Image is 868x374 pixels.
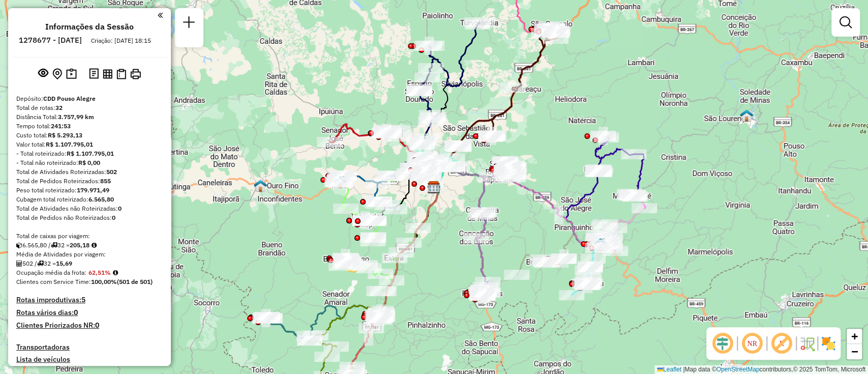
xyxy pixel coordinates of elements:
h4: Lista de veículos [16,355,163,364]
img: Pa Ouro Fino [254,179,267,192]
h4: Clientes Priorizados NR: [16,321,163,330]
button: Imprimir Rotas [128,67,143,81]
a: OpenStreetMap [716,366,760,373]
strong: 15,69 [56,260,72,267]
div: Total de caixas por viagem: [16,232,163,241]
strong: 0 [118,205,122,212]
img: Borda da Mata [334,176,347,189]
strong: 32 [55,104,63,111]
button: Painel de Sugestão [64,66,79,82]
div: Peso total roteirizado: [16,186,163,195]
strong: R$ 5.293,13 [48,131,82,139]
a: Zoom out [847,344,862,359]
a: Zoom in [847,329,862,344]
h4: Rotas improdutivas: [16,296,163,304]
a: Exibir filtros [835,12,856,33]
span: + [851,330,858,342]
div: Total de Atividades Roteirizadas: [16,167,163,177]
span: Exibir rótulo [769,331,794,356]
button: Logs desbloquear sessão [87,66,101,82]
strong: (501 de 501) [117,278,153,285]
i: Total de Atividades [16,261,22,267]
strong: 205,18 [70,241,89,249]
div: Total de rotas: [16,103,163,112]
img: CDD Pouso Alegre [427,181,440,194]
div: 502 / 32 = [16,259,163,268]
span: Clientes com Service Time: [16,278,91,285]
button: Exibir sessão original [36,66,50,82]
strong: 62,51% [88,269,111,276]
strong: 3.757,99 km [58,113,94,121]
button: Centralizar mapa no depósito ou ponto de apoio [50,66,64,82]
img: Exibir/Ocultar setores [820,335,836,352]
strong: 100,00% [91,278,117,285]
a: Rotas [16,365,35,374]
i: Cubagem total roteirizado [16,242,22,248]
img: PA São Lourenço (Varginha) [740,109,753,122]
h6: 1278677 - [DATE] [19,36,82,45]
div: Tempo total: [16,122,163,131]
strong: 179.971,49 [77,186,109,194]
div: - Total roteirizado: [16,149,163,158]
a: Leaflet [657,366,681,373]
i: Total de rotas [51,242,57,248]
strong: R$ 0,00 [78,159,100,166]
strong: 5 [81,295,85,304]
div: Depósito: [16,94,163,103]
div: Custo total: [16,131,163,140]
div: Total de Pedidos Roteirizados: [16,177,163,186]
span: Ocultar NR [740,331,764,356]
i: Total de rotas [37,261,44,267]
span: − [851,345,858,358]
em: Média calculada utilizando a maior ocupação (%Peso ou %Cubagem) de cada rota da sessão. Rotas cro... [113,270,118,276]
div: Média de Atividades por viagem: [16,250,163,259]
div: Map data © contributors,© 2025 TomTom, Microsoft [654,365,868,374]
img: Fluxo de ruas [799,335,815,352]
div: Distância Total: [16,112,163,122]
i: Meta Caixas/viagem: 198,60 Diferença: 6,58 [92,242,97,248]
strong: R$ 1.107.795,01 [46,140,93,148]
h4: Informações da Sessão [45,22,134,32]
div: 6.565,80 / 32 = [16,241,163,250]
strong: 0 [74,308,78,317]
span: | [683,366,684,373]
div: Cubagem total roteirizado: [16,195,163,204]
strong: 241:53 [51,122,71,130]
strong: 0 [95,321,99,330]
button: Visualizar Romaneio [114,67,128,81]
strong: 855 [100,177,111,185]
div: Total de Pedidos não Roteirizados: [16,213,163,222]
div: - Total não roteirizado: [16,158,163,167]
strong: R$ 1.107.795,01 [67,150,114,157]
strong: 0 [112,214,115,221]
h4: Recargas: 0 [125,365,163,374]
a: Nova sessão e pesquisa [179,12,199,35]
button: Visualizar relatório de Roteirização [101,67,114,80]
div: Criação: [DATE] 18:15 [87,36,155,45]
strong: 6.565,80 [88,195,114,203]
div: Valor total: [16,140,163,149]
h4: Rotas vários dias: [16,308,163,317]
div: Total de Atividades não Roteirizadas: [16,204,163,213]
strong: CDD Pouso Alegre [43,95,96,102]
img: PA - Itajubá [594,238,607,251]
span: Ocultar deslocamento [710,331,735,356]
h4: Transportadoras [16,343,163,352]
span: Ocupação média da frota: [16,269,86,276]
strong: 502 [106,168,117,176]
a: Clique aqui para minimizar o painel [158,9,163,21]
